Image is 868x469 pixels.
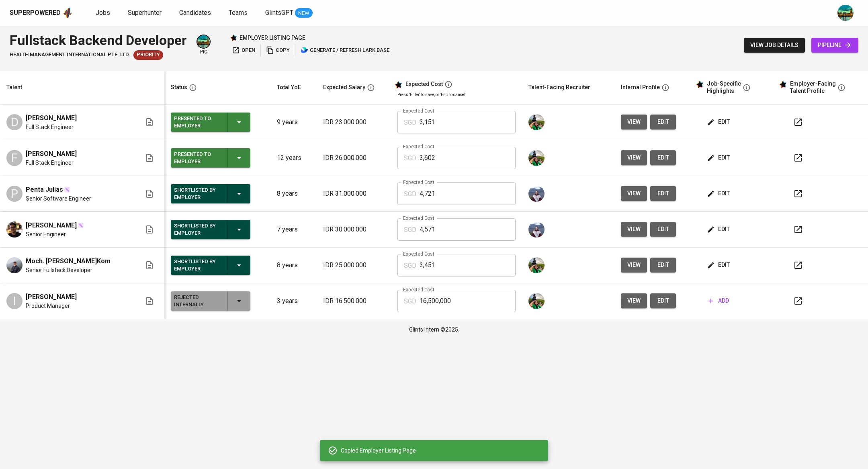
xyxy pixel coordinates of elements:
[96,8,112,18] a: Jobs
[230,44,257,57] button: open
[404,261,416,270] p: SGD
[708,260,730,270] span: edit
[627,296,641,306] span: view
[621,82,660,92] div: Internal Profile
[650,222,676,237] button: edit
[26,292,77,302] span: [PERSON_NAME]
[657,260,669,270] span: edit
[133,50,163,60] div: New Job received from Demand Team
[323,82,365,92] div: Expected Salary
[6,221,23,238] img: Kevin Christian
[705,150,733,165] button: edit
[295,9,313,17] span: NEW
[26,123,74,131] span: Full Stack Engineer
[621,186,647,201] button: view
[26,149,77,159] span: [PERSON_NAME]
[627,153,641,163] span: view
[301,46,309,54] img: lark
[62,7,73,19] img: app logo
[240,34,305,42] p: employer listing page
[705,186,733,201] button: edit
[705,293,732,308] button: add
[174,113,221,131] div: Presented to Employer
[705,222,733,237] button: edit
[404,118,416,127] p: SGD
[657,188,669,199] span: edit
[790,80,836,94] div: Employer-Facing Talent Profile
[174,185,221,203] div: Shortlisted by Employer
[26,221,77,230] span: [PERSON_NAME]
[277,260,310,270] p: 8 years
[171,113,250,132] button: Presented to Employer
[6,293,23,309] div: I
[174,292,221,310] div: Rejected Internally
[171,148,250,168] button: Presented to Employer
[528,82,590,92] div: Talent-Facing Recruiter
[229,8,249,18] a: Teams
[323,296,385,306] p: IDR 16.500.000
[621,222,647,237] button: view
[277,153,310,163] p: 12 years
[621,258,647,272] button: view
[621,150,647,165] button: view
[323,153,385,163] p: IDR 26.000.000
[404,189,416,199] p: SGD
[26,266,92,274] span: Senior Fullstack Developer
[708,153,730,163] span: edit
[708,296,729,306] span: add
[405,81,443,88] div: Expected Cost
[657,224,669,234] span: edit
[26,230,66,238] span: Senior Engineer
[750,40,798,50] span: view job details
[171,291,250,311] button: Rejected Internally
[323,260,385,270] p: IDR 25.000.000
[621,115,647,129] button: view
[818,40,852,50] span: pipeline
[323,189,385,199] p: IDR 31.000.000
[230,34,237,41] img: Glints Star
[621,293,647,308] button: view
[277,225,310,234] p: 7 years
[301,46,389,55] span: generate / refresh lark base
[627,188,641,199] span: view
[26,113,77,123] span: [PERSON_NAME]
[404,297,416,306] p: SGD
[128,9,162,16] span: Superhunter
[837,5,854,21] img: a5d44b89-0c59-4c54-99d0-a63b29d42bd3.jpg
[265,9,293,16] span: GlintsGPT
[10,31,187,50] div: Fullstack Backend Developer
[179,8,213,18] a: Candidates
[650,150,676,165] button: edit
[265,8,313,18] a: GlintsGPT NEW
[707,80,741,94] div: Job-Specific Highlights
[528,150,545,166] img: eva@glints.com
[404,225,416,235] p: SGD
[26,185,63,195] span: Penta Julias
[232,46,255,55] span: open
[64,186,70,193] img: magic_wand.svg
[171,184,250,203] button: Shortlisted by Employer
[397,92,516,98] p: Press 'Enter' to save, or 'Esc' to cancel
[6,150,23,166] div: F
[811,38,858,53] a: pipeline
[779,80,787,88] img: glints_star.svg
[277,189,310,199] p: 8 years
[174,221,221,238] div: Shortlisted by Employer
[6,114,23,130] div: D
[128,8,163,18] a: Superhunter
[133,51,163,59] span: Priority
[528,186,545,202] img: christine.raharja@glints.com
[657,296,669,306] span: edit
[528,257,545,273] img: eva@glints.com
[197,35,210,48] img: a5d44b89-0c59-4c54-99d0-a63b29d42bd3.jpg
[708,188,730,199] span: edit
[650,293,676,308] button: edit
[341,446,542,455] div: Copied Employer Listing Page
[179,9,211,16] span: Candidates
[26,159,74,167] span: Full Stack Engineer
[10,8,61,18] div: Superpowered
[171,82,187,92] div: Status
